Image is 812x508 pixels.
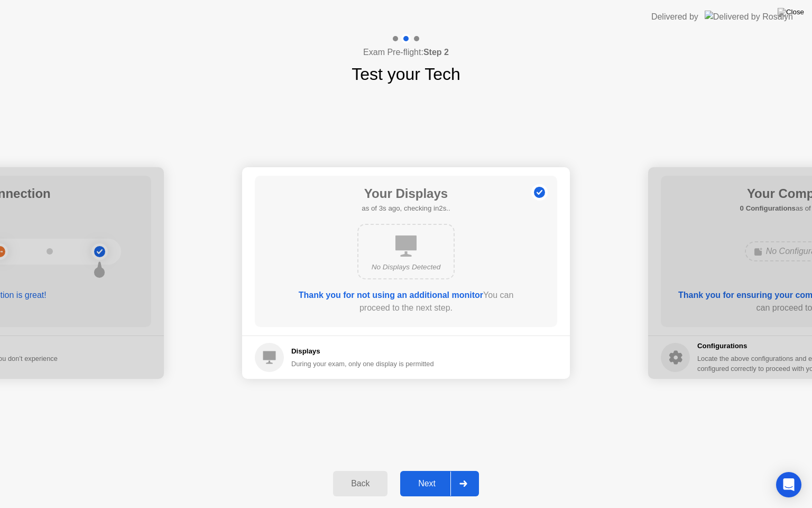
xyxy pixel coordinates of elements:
[403,479,450,488] div: Next
[362,184,450,203] h1: Your Displays
[776,472,801,497] div: Open Intercom Messenger
[352,61,460,87] h1: Test your Tech
[423,48,449,57] b: Step 2
[362,203,450,214] h5: as of 3s ago, checking in2s..
[400,471,479,496] button: Next
[705,11,793,23] img: Delivered by Rosalyn
[367,262,445,273] div: No Displays Detected
[363,46,449,59] h4: Exam Pre-flight:
[285,289,527,314] div: You can proceed to the next step.
[291,359,434,369] div: During your exam, only one display is permitted
[336,479,384,488] div: Back
[291,346,434,357] h5: Displays
[651,11,698,23] div: Delivered by
[778,8,804,16] img: Close
[333,471,387,496] button: Back
[299,291,483,300] b: Thank you for not using an additional monitor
